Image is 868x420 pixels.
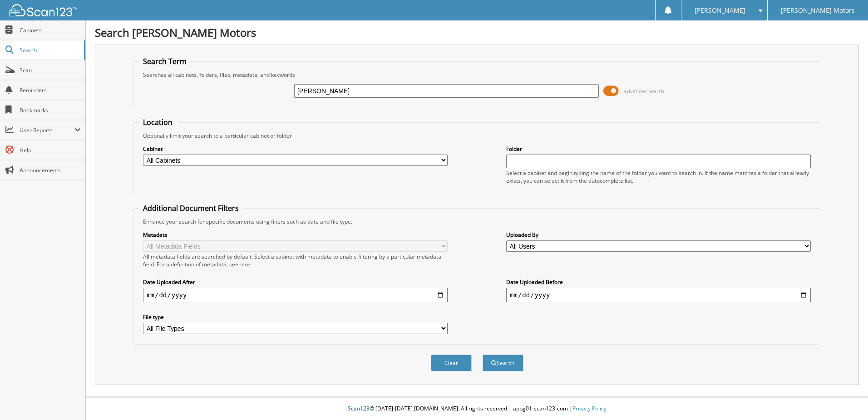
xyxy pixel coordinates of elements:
h1: Search [PERSON_NAME] Motors [95,25,859,40]
span: Cabinets [20,26,81,34]
a: Privacy Policy [572,405,607,412]
span: Help [20,146,81,154]
span: [PERSON_NAME] Motors [781,8,855,13]
label: Date Uploaded After [143,278,448,286]
img: scan123-logo-white.svg [9,4,77,16]
span: Announcements [20,166,81,174]
label: Date Uploaded Before [506,278,811,286]
span: Reminders [20,86,81,94]
legend: Location [138,117,177,127]
div: © [DATE]-[DATE] [DOMAIN_NAME]. All rights reserved | appg01-scan123-com | [86,398,868,420]
label: Metadata [143,231,448,239]
label: Cabinet [143,145,448,153]
span: Scan123 [348,405,370,412]
legend: Additional Document Filters [138,203,243,213]
label: Uploaded By [506,231,811,239]
span: Advanced Search [624,88,664,95]
div: All metadata fields are searched by default. Select a cabinet with metadata to enable filtering b... [143,253,448,268]
span: Bookmarks [20,106,81,114]
input: start [143,288,448,302]
div: Select a cabinet and begin typing the name of the folder you want to search in. If the name match... [506,169,811,185]
span: [PERSON_NAME] [695,8,745,13]
a: here [238,260,250,268]
button: Clear [431,355,472,371]
div: Searches all cabinets, folders, files, metadata, and keywords [138,71,815,79]
span: Search [20,46,79,54]
label: Folder [506,145,811,153]
label: File type [143,313,448,321]
div: Optionally limit your search to a particular cabinet or folder [138,132,815,140]
div: Enhance your search for specific documents using filters such as date and file type. [138,218,815,225]
span: User Reports [20,126,74,134]
input: end [506,288,811,302]
button: Search [483,355,523,371]
legend: Search Term [138,56,191,66]
span: Scan [20,66,81,74]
